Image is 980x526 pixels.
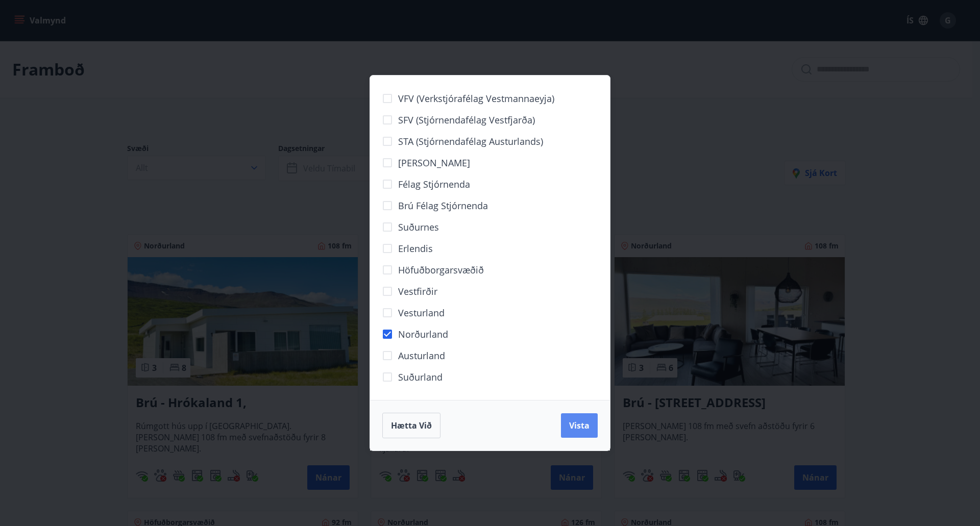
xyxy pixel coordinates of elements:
span: Vista [569,420,590,431]
span: Norðurland [398,328,448,341]
span: Suðurnes [398,220,439,234]
span: STA (Stjórnendafélag Austurlands) [398,135,543,148]
span: Höfuðborgarsvæðið [398,263,484,277]
button: Vista [561,413,598,438]
button: Hætta við [382,413,440,438]
span: Brú félag stjórnenda [398,199,488,212]
span: VFV (Verkstjórafélag Vestmannaeyja) [398,92,554,105]
span: Félag stjórnenda [398,178,470,191]
span: Vestfirðir [398,285,437,298]
span: Hætta við [391,420,432,431]
span: Austurland [398,349,445,362]
span: SFV (Stjórnendafélag Vestfjarða) [398,113,535,127]
span: Vesturland [398,306,445,319]
span: [PERSON_NAME] [398,156,470,169]
span: Erlendis [398,242,433,255]
span: Suðurland [398,370,443,384]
